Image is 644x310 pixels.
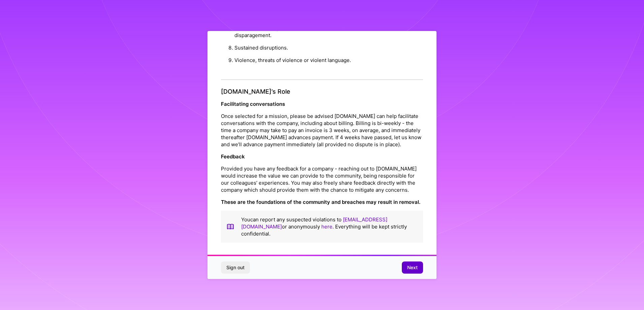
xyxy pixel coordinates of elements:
[221,153,245,160] strong: Feedback
[407,264,418,271] span: Next
[234,54,423,66] li: Violence, threats of violence or violent language.
[234,41,423,54] li: Sustained disruptions.
[221,101,285,107] strong: Facilitating conversations
[226,216,234,237] img: book icon
[241,216,387,230] a: [EMAIL_ADDRESS][DOMAIN_NAME]
[226,264,245,271] span: Sign out
[321,223,332,230] a: here
[221,199,420,205] strong: These are the foundations of the community and breaches may result in removal.
[221,88,423,95] h4: [DOMAIN_NAME]’s Role
[221,165,423,193] p: Provided you have any feedback for a company - reaching out to [DOMAIN_NAME] would increase the v...
[241,216,418,237] p: You can report any suspected violations to or anonymously . Everything will be kept strictly conf...
[402,261,423,274] button: Next
[234,22,423,41] li: Not understanding the differences between constructive criticism and disparagement.
[221,261,250,274] button: Sign out
[221,113,423,148] p: Once selected for a mission, please be advised [DOMAIN_NAME] can help facilitate conversations wi...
